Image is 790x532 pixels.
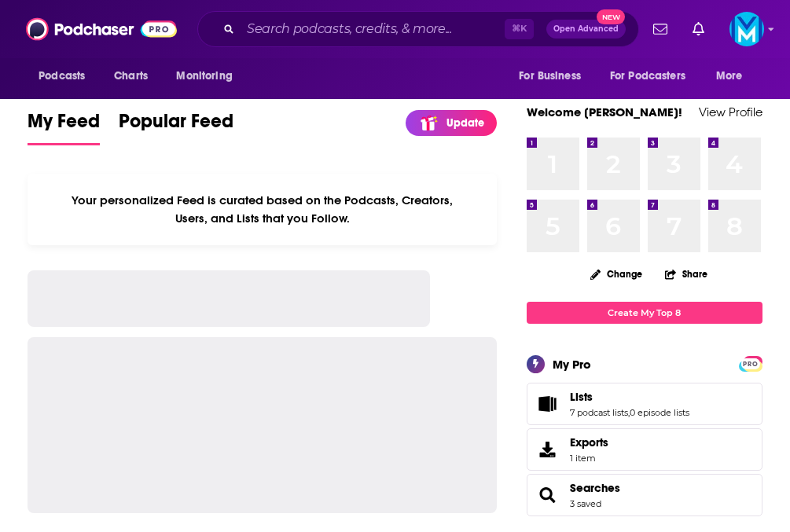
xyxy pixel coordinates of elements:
button: open menu [705,61,762,91]
a: Searches [532,484,564,506]
span: Monitoring [176,65,232,87]
button: open menu [28,61,105,91]
span: Popular Feed [119,109,233,142]
div: Your personalized Feed is curated based on the Podcasts, Creators, Users, and Lists that you Follow. [28,174,497,245]
input: Search podcasts, credits, & more... [241,17,505,42]
span: Logged in as katepacholek [729,12,764,46]
span: Podcasts [39,65,85,87]
span: Exports [570,435,608,449]
span: For Podcasters [610,65,685,87]
img: User Profile [729,12,764,46]
span: Exports [532,438,564,460]
a: Popular Feed [119,109,233,145]
button: open menu [508,61,601,91]
a: Welcome [PERSON_NAME]! [527,105,682,119]
span: More [716,65,743,87]
button: Share [664,259,708,289]
a: 7 podcast lists [570,407,628,418]
button: Change [581,264,652,284]
a: Lists [532,393,564,415]
div: My Pro [553,357,591,372]
a: Show notifications dropdown [647,16,674,42]
a: PRO [741,357,760,369]
span: New [597,9,625,24]
img: Podchaser - Follow, Share and Rate Podcasts [26,14,177,44]
span: Open Advanced [553,25,619,33]
span: Searches [527,474,762,516]
a: View Profile [699,105,762,119]
button: Show profile menu [729,12,764,46]
button: Open AdvancedNew [546,20,626,39]
button: open menu [165,61,252,91]
span: 1 item [570,453,608,464]
p: Update [446,116,484,130]
a: Exports [527,428,762,471]
a: 3 saved [570,498,601,509]
a: Lists [570,390,689,404]
span: PRO [741,358,760,370]
a: Create My Top 8 [527,302,762,323]
a: Update [406,110,497,136]
span: Lists [570,390,593,404]
span: Charts [114,65,148,87]
div: Search podcasts, credits, & more... [197,11,639,47]
span: My Feed [28,109,100,142]
a: My Feed [28,109,100,145]
button: open menu [600,61,708,91]
span: , [628,407,630,418]
a: Charts [104,61,157,91]
span: For Business [519,65,581,87]
span: ⌘ K [505,19,534,39]
span: Lists [527,383,762,425]
a: Searches [570,481,620,495]
a: 0 episode lists [630,407,689,418]
a: Show notifications dropdown [686,16,711,42]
